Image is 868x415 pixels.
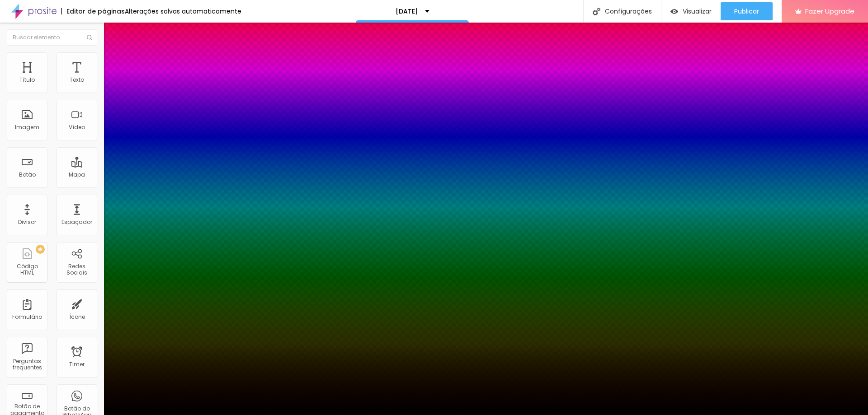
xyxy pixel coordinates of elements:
[70,77,84,83] div: Texto
[9,358,45,371] div: Perguntas frequentes
[61,8,125,14] div: Editor de páginas
[69,361,85,368] div: Timer
[721,2,773,20] button: Publicar
[69,124,85,131] div: Vídeo
[69,172,85,178] div: Mapa
[805,7,854,15] span: Fazer Upgrade
[19,172,36,178] div: Botão
[9,263,45,276] div: Código HTML
[12,314,42,320] div: Formulário
[69,314,85,320] div: Ícone
[18,219,36,225] div: Divisor
[7,29,97,46] input: Buscar elemento
[734,8,759,15] span: Publicar
[15,124,39,131] div: Imagem
[396,8,418,14] p: [DATE]
[59,263,94,276] div: Redes Sociais
[661,2,721,20] button: Visualizar
[87,35,92,40] img: Icone
[683,8,712,15] span: Visualizar
[61,219,92,225] div: Espaçador
[19,77,35,83] div: Título
[670,8,678,15] img: view-1.svg
[125,8,241,14] div: Alterações salvas automaticamente
[593,8,600,15] img: Icone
